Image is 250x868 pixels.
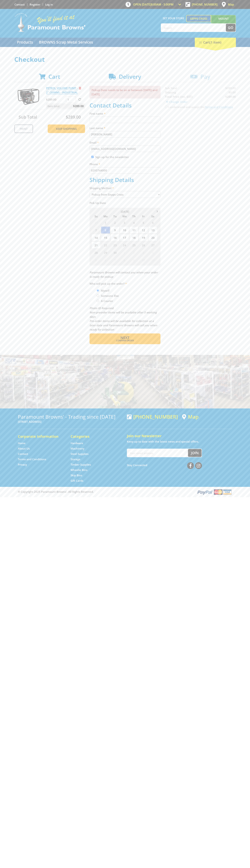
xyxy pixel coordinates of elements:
span: 25 [129,241,138,249]
a: Go to the Terms and Conditions page [18,457,46,461]
span: Th [129,214,138,219]
img: PayPal, Mastercard, Visa accepted [197,489,232,495]
span: 3 [139,249,148,256]
span: 17 [120,234,129,241]
a: Go to the Products page [14,38,36,47]
span: 27 [148,241,157,249]
span: 1 [101,219,110,226]
span: 6 [101,256,110,264]
p: $289.00 [46,97,65,102]
span: We [120,214,129,219]
h5: Categories [71,434,116,439]
span: Set your store [161,15,186,21]
a: Go to the BROWNS Scrap Metal Services page [36,38,96,47]
span: Tu [110,214,120,219]
span: 13 [148,226,157,234]
span: 4 [148,249,157,256]
a: PETROL VOLUME PUMP - 2" (50MM) - INDUSTRIAL [46,86,78,94]
a: Go to the Privacy page [18,463,27,467]
label: Last name [90,126,160,130]
span: 8 [101,226,110,234]
span: 21 [91,241,101,249]
span: 7 [91,226,101,234]
a: Remove from cart [79,86,81,90]
span: 4 [129,219,138,226]
em: Paramount Browns will contact you when your order is ready for pickup [90,271,158,278]
span: 31 [91,219,101,226]
span: Sub Total [19,114,37,120]
input: Please select who will pick up the order. [97,300,99,302]
span: 16 [110,234,120,241]
span: 5 [91,256,101,264]
h5: Corporate Information [18,434,63,439]
label: Who will pick up the order? [90,281,160,286]
span: Next [120,335,129,340]
input: Please enter your email address. [90,146,160,152]
label: Pick Up Date [90,201,160,205]
span: [DATE] [121,210,129,213]
label: A Courier [100,298,114,304]
p: Pickup Date needs to be on or between [DATE] and [DATE] [90,86,160,98]
span: 8 [120,256,129,264]
span: $289.00 [66,114,81,120]
a: Print [14,124,33,133]
label: Myself [100,288,111,294]
a: Keep Shopping [48,124,85,133]
select: Please select a shipping method. [90,191,160,198]
a: Go to the About Us page [18,447,30,450]
span: 29 [101,249,110,256]
h2: Contact Details [90,102,160,109]
span: (1 item) [210,40,221,44]
input: Please select who will pick up the order. [97,289,99,292]
a: Go to the Gift Cards page [71,479,83,483]
a: Go to the Contact page [18,452,28,456]
span: 5 [139,219,148,226]
a: Go to the Home page [18,441,26,445]
span: Sa [148,214,157,219]
input: Your email address [127,449,188,457]
button: Next Confirm order [90,333,160,344]
input: Please enter your last name. [90,131,160,138]
a: Gepps Cross [186,15,211,22]
span: 10 [139,256,148,264]
span: 22 [101,241,110,249]
span: 2 [129,249,138,256]
span: 6 [148,219,157,226]
label: Shipping Method [90,186,160,190]
span: 28 [91,249,101,256]
label: Phone [90,162,160,166]
a: View a map of Gepps Cross location [182,414,199,420]
h3: Paramount Browns' - Trading since [DATE] [18,414,123,420]
a: Go to the Machinery page [71,447,84,450]
a: Go to the Skip Bins page [71,473,82,477]
span: 11 [148,256,157,264]
span: 20 [148,234,157,241]
h1: Checkout [14,56,236,63]
input: Please enter your first name. [90,117,160,123]
span: 9 [110,226,120,234]
input: Search [161,24,226,32]
span: $289.00 [73,103,84,109]
span: 24 [120,241,129,249]
span: 3 [120,219,129,226]
span: 12 [139,226,148,234]
button: Join [188,449,202,457]
span: Cart [48,73,60,80]
span: 19 [139,234,148,241]
h2: Shipping Details [90,176,160,183]
label: Someone Else [100,293,120,299]
a: Go to the Steel Supplies page [71,452,88,456]
span: 2 [110,219,120,226]
span: Delivery [119,73,141,80]
a: Go to the registration page [30,3,40,6]
button: Go [226,24,236,32]
a: Log in [45,3,53,6]
input: Please select who will pick up the order. [97,295,99,297]
div: [PHONE_NUMBER] [127,414,178,420]
h5: Join our Newsletter [127,433,232,438]
span: 26 [139,241,148,249]
p: [STREET_ADDRESS] [18,420,123,424]
p: Keep up to date with the latest news and special offers. [127,439,232,444]
a: Go to the Timber Supplies page [71,463,91,467]
p: Item total: [46,103,85,109]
